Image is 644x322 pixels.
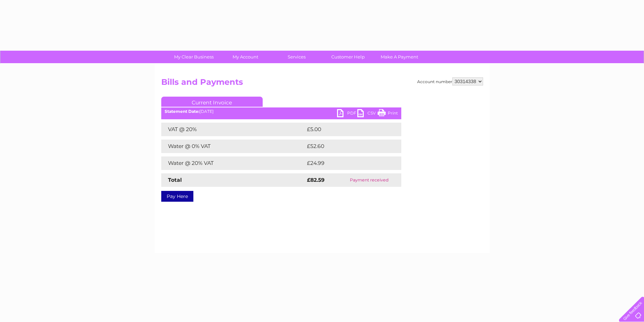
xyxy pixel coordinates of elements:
[305,123,386,136] td: £5.00
[378,109,398,119] a: Print
[305,140,388,153] td: £52.60
[161,191,193,202] a: Pay Here
[217,51,273,63] a: My Account
[307,177,325,183] strong: £82.59
[161,156,305,170] td: Water @ 20% VAT
[337,109,357,119] a: PDF
[417,77,483,85] div: Account number
[168,177,182,183] strong: Total
[161,109,401,114] div: [DATE]
[337,173,401,187] td: Payment received
[161,123,305,136] td: VAT @ 20%
[161,77,483,90] h2: Bills and Payments
[161,140,305,153] td: Water @ 0% VAT
[320,51,376,63] a: Customer Help
[372,51,427,63] a: Make A Payment
[165,109,199,114] b: Statement Date:
[269,51,325,63] a: Services
[161,97,263,107] a: Current Invoice
[305,156,388,170] td: £24.99
[357,109,378,119] a: CSV
[166,51,222,63] a: My Clear Business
